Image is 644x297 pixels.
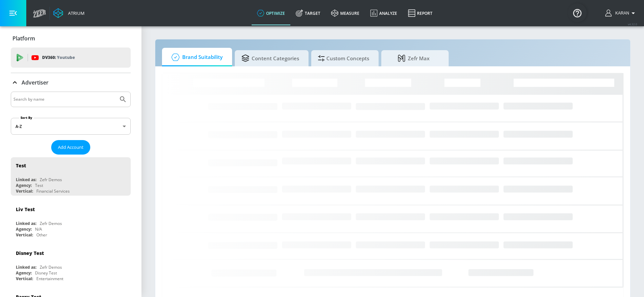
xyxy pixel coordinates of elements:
[58,143,84,151] span: Add Account
[252,1,290,25] a: optimize
[40,177,62,183] div: Zefr Demos
[11,201,131,239] div: Liv TestLinked as:Zefr DemosAgency:N/AVertical:Other
[11,47,131,68] div: DV360: Youtube
[11,73,131,92] div: Advertiser
[11,245,131,283] div: Disney TestLinked as:Zefr DemosAgency:Disney TestVertical:Entertainment
[11,118,131,135] div: A-Z
[11,29,131,48] div: Platform
[22,79,49,86] p: Advertiser
[36,188,70,194] div: Financial Services
[42,54,75,61] p: DV360:
[51,140,90,155] button: Add Account
[16,188,33,194] div: Vertical:
[613,11,629,15] span: login as: karan.walanj@zefr.com
[13,95,116,104] input: Search by name
[16,250,44,256] div: Disney Test
[36,276,63,282] div: Entertainment
[388,50,439,66] span: Zefr Max
[11,157,131,196] div: TestLinked as:Zefr DemosAgency:TestVertical:Financial Services
[402,1,438,25] a: Report
[16,206,35,212] div: Liv Test
[16,270,32,276] div: Agency:
[568,3,587,22] button: Open Resource Center
[16,221,36,226] div: Linked as:
[19,115,34,120] label: Sort By
[365,1,402,25] a: Analyze
[16,264,36,270] div: Linked as:
[57,54,75,61] p: Youtube
[628,22,637,26] span: v 4.32.0
[605,9,637,17] button: Karan
[16,183,32,188] div: Agency:
[16,162,26,169] div: Test
[241,50,299,66] span: Content Categories
[16,276,33,282] div: Vertical:
[40,264,62,270] div: Zefr Demos
[65,10,85,16] div: Atrium
[12,35,35,42] p: Platform
[40,221,62,226] div: Zefr Demos
[35,183,43,188] div: Test
[35,270,57,276] div: Disney Test
[16,177,36,183] div: Linked as:
[53,8,85,18] a: Atrium
[36,232,47,238] div: Other
[16,226,32,232] div: Agency:
[318,50,369,66] span: Custom Concepts
[290,1,326,25] a: Target
[326,1,365,25] a: measure
[35,226,42,232] div: N/A
[169,49,223,65] span: Brand Suitability
[16,232,33,238] div: Vertical:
